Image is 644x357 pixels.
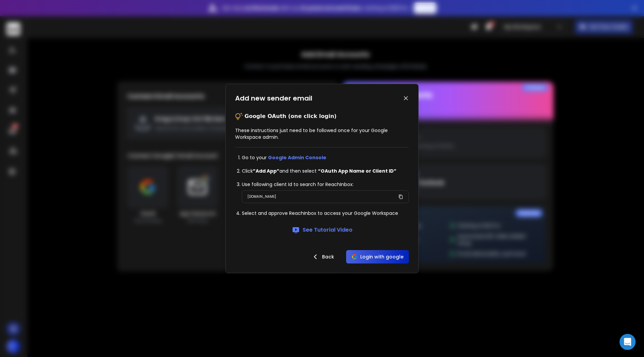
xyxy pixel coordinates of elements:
[245,112,336,120] p: Google OAuth (one click login)
[235,112,243,120] img: tips
[346,250,409,263] button: Login with google
[318,168,396,174] strong: “OAuth App Name or Client ID”
[253,168,279,174] strong: ”Add App”
[235,94,312,103] h1: Add new sender email
[242,210,409,217] li: Select and approve ReachInbox to access your Google Workspace
[268,154,326,161] a: Google Admin Console
[242,154,409,161] li: Go to your
[248,193,276,200] p: [DOMAIN_NAME]
[235,127,409,140] p: These instructions just need to be followed once for your Google Workspace admin.
[620,334,636,350] div: Open Intercom Messenger
[292,226,353,234] a: See Tutorial Video
[242,181,409,188] li: Use following client Id to search for ReachInbox:
[306,250,339,263] button: Back
[242,168,409,174] li: Click and then select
